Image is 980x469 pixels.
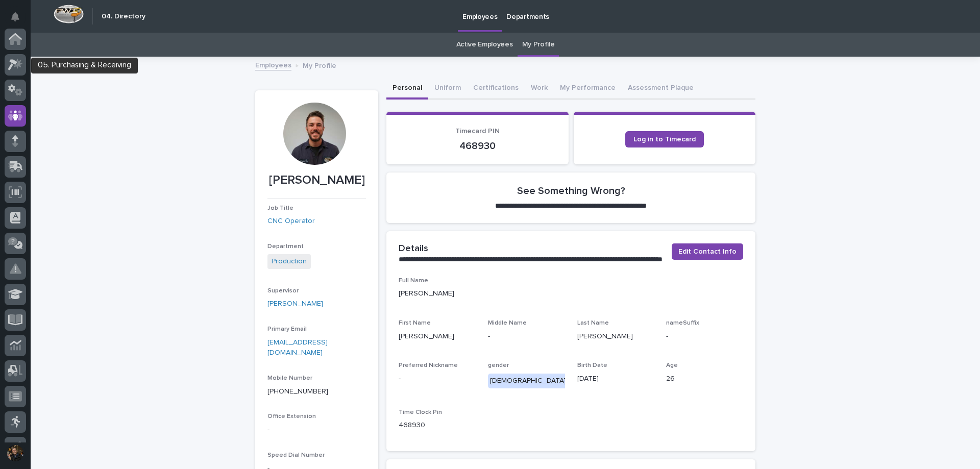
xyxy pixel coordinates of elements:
[666,331,743,342] p: -
[577,320,609,326] span: Last Name
[488,320,527,326] span: Middle Name
[267,375,312,381] span: Mobile Number
[455,128,500,135] span: Timecard PIN
[267,413,316,419] span: Office Extension
[267,326,307,332] span: Primary Email
[267,299,323,309] a: [PERSON_NAME]
[267,243,304,250] span: Department
[399,409,442,415] span: Time Clock Pin
[303,59,336,70] p: My Profile
[456,33,513,57] a: Active Employees
[272,256,307,267] a: Production
[633,136,696,143] span: Log in to Timecard
[399,243,428,255] h2: Details
[13,12,26,29] div: Notifications
[5,442,26,464] button: users-avatar
[488,374,568,388] div: [DEMOGRAPHIC_DATA]
[666,374,743,384] p: 26
[54,5,84,23] img: Workspace Logo
[267,388,328,395] a: [PHONE_NUMBER]
[399,288,743,299] p: [PERSON_NAME]
[399,362,458,368] span: Preferred Nickname
[267,205,293,211] span: Job Title
[666,362,678,368] span: Age
[267,339,328,357] a: [EMAIL_ADDRESS][DOMAIN_NAME]
[386,78,428,100] button: Personal
[625,131,704,147] a: Log in to Timecard
[102,12,145,21] h2: 04. Directory
[622,78,700,100] button: Assessment Plaque
[666,320,699,326] span: nameSuffix
[267,173,366,188] p: [PERSON_NAME]
[488,331,565,342] p: -
[428,78,467,100] button: Uniform
[577,374,654,384] p: [DATE]
[672,243,743,260] button: Edit Contact Info
[267,216,315,227] a: CNC Operator
[517,185,625,197] h2: See Something Wrong?
[267,452,325,458] span: Speed Dial Number
[399,320,431,326] span: First Name
[522,33,555,57] a: My Profile
[525,78,554,100] button: Work
[554,78,622,100] button: My Performance
[399,374,476,384] p: -
[5,6,26,28] button: Notifications
[678,246,737,257] span: Edit Contact Info
[467,78,525,100] button: Certifications
[267,288,299,294] span: Supervisor
[399,331,476,342] p: [PERSON_NAME]
[488,362,509,368] span: gender
[577,362,607,368] span: Birth Date
[255,59,291,70] a: Employees
[267,425,366,435] p: -
[577,331,654,342] p: [PERSON_NAME]
[399,140,556,152] p: 468930
[399,420,476,431] p: 468930
[399,278,428,284] span: Full Name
